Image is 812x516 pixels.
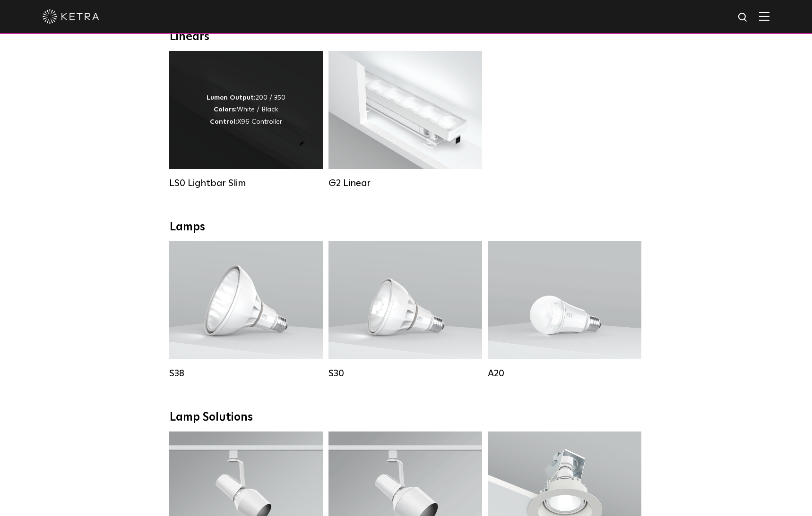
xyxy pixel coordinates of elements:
[488,368,641,379] div: A20
[210,118,237,125] strong: Control:
[328,51,482,189] a: G2 Linear Lumen Output:400 / 700 / 1000Colors:WhiteBeam Angles:Flood / [GEOGRAPHIC_DATA] / Narrow...
[737,12,749,24] img: search icon
[169,368,323,379] div: S38
[488,241,641,379] a: A20 Lumen Output:600 / 800Colors:White / BlackBase Type:E26 Edison Base / GU24Beam Angles:Omni-Di...
[328,241,482,379] a: S30 Lumen Output:1100Colors:White / BlackBase Type:E26 Edison Base / GU24Beam Angles:15° / 25° / ...
[214,106,237,113] strong: Colors:
[759,12,769,21] img: Hamburger%20Nav.svg
[170,220,642,234] div: Lamps
[169,51,323,189] a: LS0 Lightbar Slim Lumen Output:200 / 350Colors:White / BlackControl:X96 Controller
[169,178,323,189] div: LS0 Lightbar Slim
[207,92,285,128] div: 200 / 350 White / Black X96 Controller
[43,9,99,24] img: ketra-logo-2019-white
[170,411,642,424] div: Lamp Solutions
[169,241,323,379] a: S38 Lumen Output:1100Colors:White / BlackBase Type:E26 Edison Base / GU24Beam Angles:10° / 25° / ...
[207,94,256,101] strong: Lumen Output:
[328,368,482,379] div: S30
[170,30,642,44] div: Linears
[328,178,482,189] div: G2 Linear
